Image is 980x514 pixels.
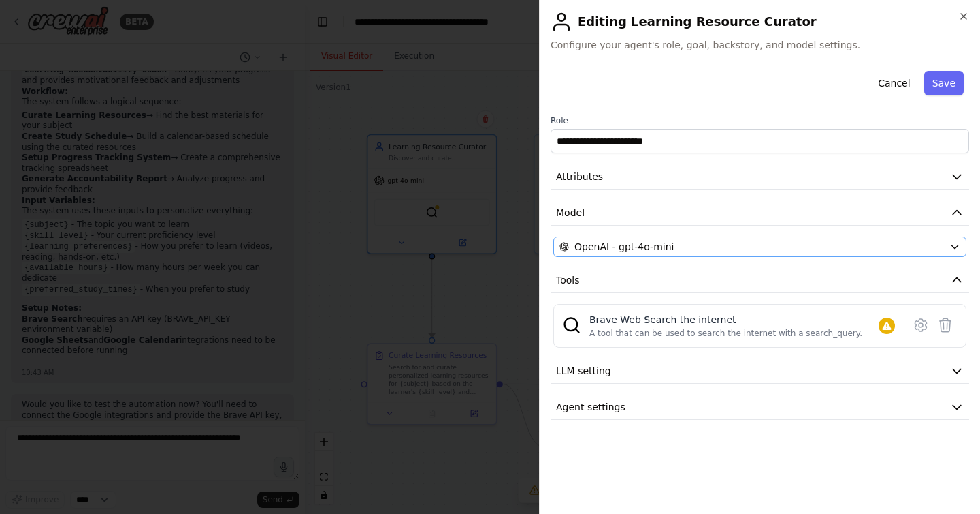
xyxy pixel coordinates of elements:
[551,395,969,420] button: Agent settings
[870,71,918,95] button: Cancel
[589,328,862,339] div: A tool that can be used to search the internet with a search_query.
[551,268,969,293] button: Tools
[556,170,603,183] span: Attributes
[574,240,674,254] span: OpenAI - gpt-4o-mini
[933,313,958,337] button: Delete tool
[556,364,611,378] span: LLM setting
[551,200,969,226] button: Model
[556,273,580,287] span: Tools
[556,206,585,220] span: Model
[551,115,969,126] label: Role
[551,11,969,33] h2: Editing Learning Resource Curator
[589,313,862,327] div: Brave Web Search the internet
[551,164,969,190] button: Attributes
[562,316,581,335] img: BraveSearchTool
[909,313,933,337] button: Configure tool
[551,38,969,52] span: Configure your agent's role, goal, backstory, and model settings.
[553,237,966,257] button: OpenAI - gpt-4o-mini
[924,71,964,95] button: Save
[556,400,625,414] span: Agent settings
[551,359,969,384] button: LLM setting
